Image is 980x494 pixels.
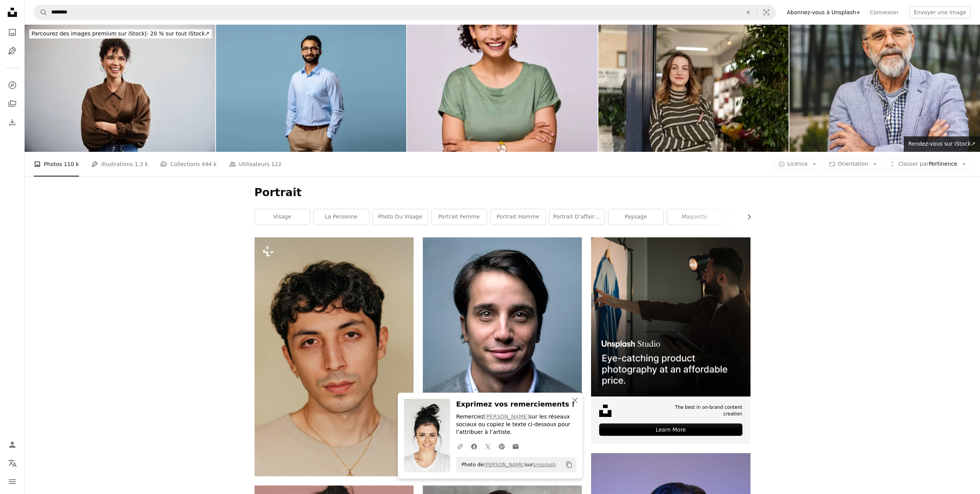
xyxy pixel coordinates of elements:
a: Collections 494 k [160,152,216,176]
a: Illustrations 1,3 k [91,152,148,176]
button: Langue [5,455,20,471]
button: Copier dans le presse-papier [563,458,576,471]
img: Portrait d’un homme d’affaires indien confiant portant des lunettes, les mains dans les poches, r... [216,25,407,152]
a: Historique de téléchargement [5,114,20,130]
a: Partagez-leTwitter [481,439,495,454]
h3: Exprimez vos remerciements ! [456,399,576,410]
span: Photo de sur [458,459,556,471]
a: portrait homme [491,209,546,225]
a: photo du visage [373,209,428,225]
div: Learn More [599,423,742,436]
a: Visage [255,209,310,225]
button: Licence [774,158,821,170]
img: Portrait of senior man businessman arm crossed outdoor [789,25,980,152]
span: Rendez-vous sur iStock ↗ [908,141,975,147]
a: Utilisateurs 122 [229,152,282,176]
a: Photos [5,25,20,40]
a: [PERSON_NAME] [484,413,529,420]
a: paysage [608,209,663,225]
button: Effacer [740,5,757,20]
a: [PERSON_NAME] [484,462,525,467]
p: Remerciez sur les réseaux sociaux ou copiez le texte ci-dessous pour l’attribuer à l’artiste. [456,413,576,436]
button: faire défiler la liste vers la droite [742,209,750,225]
a: maquette [667,209,722,225]
a: portrait femme [432,209,487,225]
a: Partagez-lePinterest [495,439,509,454]
img: homme portant le portrait haut Henley [423,237,582,476]
a: un homme portant un collier avec une croix dessus [255,353,414,360]
span: - 20 % sur tout iStock ↗ [32,30,209,37]
button: Menu [5,474,20,489]
a: Unsplash [533,462,556,467]
a: homme portant le portrait haut Henley [423,353,582,360]
span: The best in on-brand content creation [655,404,742,417]
a: Explorer [5,77,20,93]
a: Connexion / S’inscrire [5,437,20,452]
a: Partager par mail [509,439,523,454]
a: mode [726,209,781,225]
a: Illustrations [5,43,20,59]
a: Partagez-leFacebook [467,439,481,454]
a: Rendez-vous sur iStock↗ [904,136,980,152]
span: Classer par [898,161,929,167]
form: Rechercher des visuels sur tout le site [34,5,776,20]
img: Portrait en studio d’une femme adulte moyenne portant un t-shirt vert souriant vers la caméra ave... [407,25,598,152]
span: Pertinence [898,160,957,168]
button: Classer parPertinence [885,158,971,170]
a: Connexion [865,6,903,18]
button: Recherche de visuels [757,5,776,20]
a: Collections [5,96,20,111]
img: file-1631678316303-ed18b8b5cb9cimage [599,405,611,417]
a: Portrait d’affaires [549,209,605,225]
img: Jeune femme d’affaires rieuse debout avec ses bras croisés contre un mur de bureau [25,25,215,152]
img: Portrait d’une jeune entrepreneuse confiante debout à l’entrée de son magasin de fleurs [598,25,789,152]
h1: Portrait [255,186,750,200]
a: Parcourez des images premium sur iStock|- 20 % sur tout iStock↗ [25,25,216,43]
span: 1,3 k [134,160,148,168]
span: Orientation [838,161,868,167]
span: 122 [271,160,281,168]
img: un homme portant un collier avec une croix dessus [255,237,414,476]
a: Abonnez-vous à Unsplash+ [782,6,865,18]
a: la personne [314,209,369,225]
span: 494 k [201,160,216,168]
button: Envoyer une image [909,6,971,18]
a: The best in on-brand content creationLearn More [591,237,750,444]
span: Parcourez des images premium sur iStock | [32,30,147,37]
img: file-1715714098234-25b8b4e9d8faimage [591,237,750,397]
button: Rechercher sur Unsplash [34,5,47,20]
button: Orientation [824,158,882,170]
span: Licence [787,161,808,167]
